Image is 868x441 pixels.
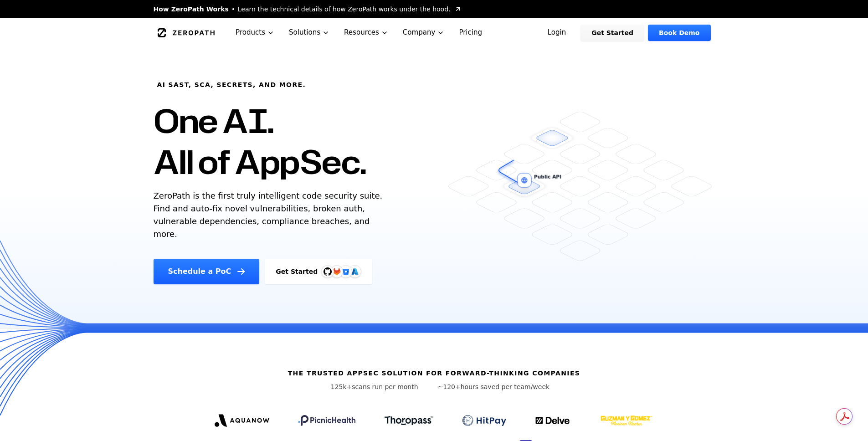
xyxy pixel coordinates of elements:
a: Login [537,25,577,41]
a: Pricing [452,18,489,47]
a: Get StartedGitHubGitLabAzure [265,259,372,284]
h6: AI SAST, SCA, Secrets, and more. [157,80,306,89]
button: Products [228,18,282,47]
a: Schedule a PoC [154,259,260,284]
img: GitLab [328,262,346,281]
img: GYG [600,410,653,431]
a: How ZeroPath WorksLearn the technical details of how ZeroPath works under the hood. [154,5,462,14]
button: Resources [337,18,395,47]
img: Thoropass [385,416,433,425]
a: Book Demo [648,25,710,41]
svg: Bitbucket [341,267,351,277]
span: ~120+ [438,383,461,390]
p: scans run per month [318,382,431,391]
button: Company [395,18,452,47]
span: 125k+ [331,383,352,390]
h6: The Trusted AppSec solution for forward-thinking companies [288,369,580,378]
img: GitHub [324,267,332,276]
span: How ZeroPath Works [154,5,229,14]
img: Azure [351,268,359,275]
p: ZeroPath is the first truly intelligent code security suite. Find and auto-fix novel vulnerabilit... [154,190,387,241]
h1: One AI. All of AppSec. [154,100,366,182]
a: Get Started [580,25,644,41]
span: Learn the technical details of how ZeroPath works under the hood. [238,5,451,14]
p: hours saved per team/week [438,382,550,391]
button: Solutions [282,18,337,47]
nav: Global [143,18,726,47]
